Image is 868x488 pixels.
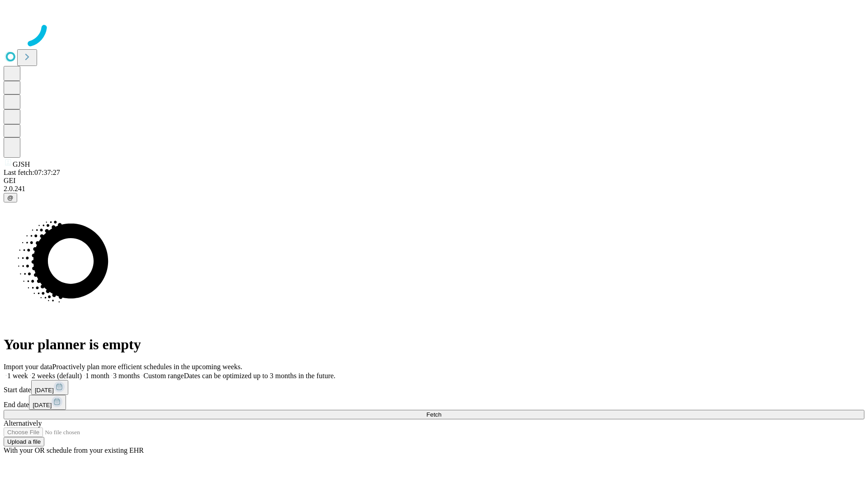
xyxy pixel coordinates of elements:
[4,193,17,202] button: @
[32,372,82,380] span: 2 weeks (default)
[4,446,144,454] span: With your OR schedule from your existing EHR
[4,336,864,353] h1: Your planner is empty
[29,395,66,410] button: [DATE]
[113,372,140,380] span: 3 months
[4,177,864,185] div: GEI
[143,372,184,380] span: Custom range
[31,380,68,395] button: [DATE]
[13,160,30,168] span: GJSH
[4,395,864,410] div: End date
[4,169,60,176] span: Last fetch: 07:37:27
[4,380,864,395] div: Start date
[4,410,864,419] button: Fetch
[33,402,52,408] span: [DATE]
[426,411,441,418] span: Fetch
[4,419,42,427] span: Alternatively
[4,437,44,446] button: Upload a file
[52,363,242,371] span: Proactively plan more efficient schedules in the upcoming weeks.
[35,387,54,394] span: [DATE]
[184,372,335,380] span: Dates can be optimized up to 3 months in the future.
[4,363,52,371] span: Import your data
[85,372,109,380] span: 1 month
[4,185,864,193] div: 2.0.241
[7,194,14,201] span: @
[7,372,28,380] span: 1 week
